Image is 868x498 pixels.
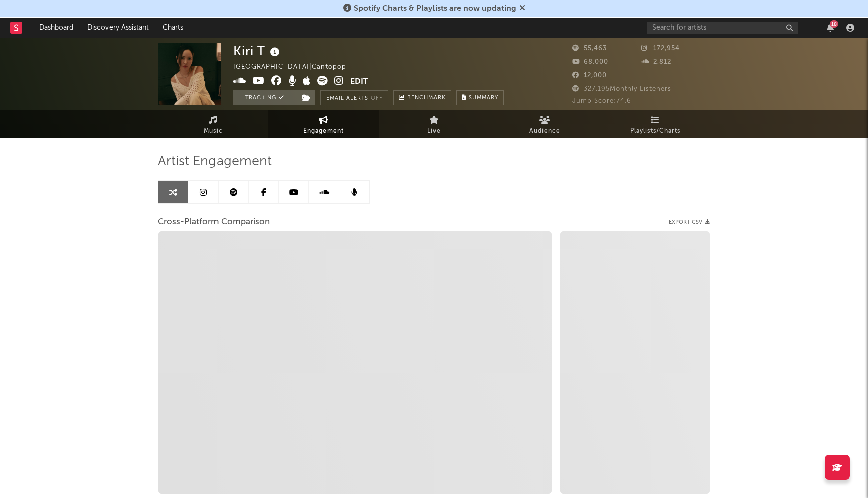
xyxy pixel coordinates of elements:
span: Dismiss [519,5,525,13]
button: Tracking [233,90,296,105]
span: 2,812 [641,59,671,65]
button: Summary [456,90,504,105]
span: 55,463 [572,45,607,52]
button: Edit [350,76,368,88]
span: Summary [469,95,498,101]
span: Benchmark [407,92,446,104]
a: Playlists/Charts [600,110,710,138]
em: Off [371,96,383,101]
button: Export CSV [669,219,710,225]
a: Charts [156,18,190,38]
span: Audience [529,125,560,137]
span: Cross-Platform Comparison [158,216,270,228]
span: Engagement [303,125,344,137]
a: Dashboard [32,18,80,38]
a: Engagement [268,110,379,138]
button: Email AlertsOff [320,90,388,105]
a: Audience [489,110,600,138]
div: 18 [830,20,838,28]
div: Kiri T [233,43,282,59]
span: Playlists/Charts [630,125,680,137]
span: 68,000 [572,59,608,65]
a: Discovery Assistant [80,18,156,38]
input: Search for artists [647,22,798,34]
button: 18 [827,24,834,32]
a: Benchmark [393,90,451,105]
span: 172,954 [641,45,680,52]
span: Live [427,125,441,137]
span: Music [204,125,223,137]
span: Jump Score: 74.6 [572,98,631,104]
a: Music [158,110,268,138]
a: Live [379,110,489,138]
span: Spotify Charts & Playlists are now updating [354,5,516,13]
div: [GEOGRAPHIC_DATA] | Cantopop [233,61,358,73]
span: 12,000 [572,72,607,79]
span: 327,195 Monthly Listeners [572,86,671,92]
span: Artist Engagement [158,156,272,168]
